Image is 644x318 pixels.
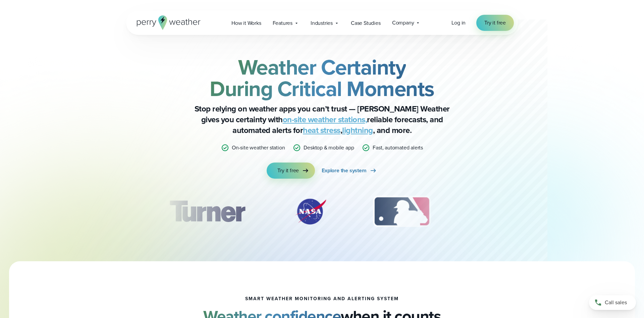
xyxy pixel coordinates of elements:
[589,295,636,310] a: Call sales
[210,51,434,104] strong: Weather Certainty During Critical Moments
[160,195,255,228] img: Turner-Construction_1.svg
[451,19,466,27] span: Log in
[342,124,373,136] a: lightning
[283,113,367,126] a: on-site weather stations,
[476,15,514,31] a: Try it free
[366,195,437,228] img: MLB.svg
[345,16,386,30] a: Case Studies
[366,195,437,228] div: 3 of 12
[245,296,399,302] h1: smart weather monitoring and alerting system
[451,19,466,27] a: Log in
[273,19,292,27] span: Features
[231,19,261,27] span: How it Works
[311,19,333,27] span: Industries
[287,195,334,228] div: 2 of 12
[322,163,377,179] a: Explore the system
[232,144,285,152] p: On-site weather station
[470,195,523,228] img: PGA.svg
[160,195,484,232] div: slideshow
[303,124,340,136] a: heat stress
[160,195,255,228] div: 1 of 12
[484,19,506,27] span: Try it free
[373,144,423,152] p: Fast, automated alerts
[605,299,627,307] span: Call sales
[470,195,523,228] div: 4 of 12
[392,19,414,27] span: Company
[304,144,354,152] p: Desktop & mobile app
[188,103,456,136] p: Stop relying on weather apps you can’t trust — [PERSON_NAME] Weather gives you certainty with rel...
[267,163,315,179] a: Try it free
[351,19,381,27] span: Case Studies
[277,167,299,175] span: Try it free
[322,167,366,175] span: Explore the system
[226,16,267,30] a: How it Works
[287,195,334,228] img: NASA.svg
